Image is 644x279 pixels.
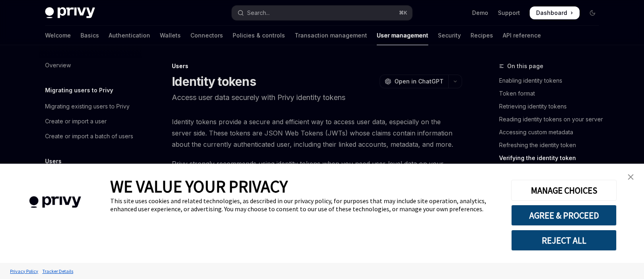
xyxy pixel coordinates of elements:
[12,185,98,220] img: company logo
[498,9,520,17] a: Support
[39,114,142,129] a: Create or import a user
[172,158,462,214] span: Privy strongly recommends using identity tokens when you need user-level data on your server. The...
[511,230,617,251] button: REJECT ALL
[8,264,40,278] a: Privacy Policy
[247,8,270,18] div: Search...
[586,6,599,19] button: Toggle dark mode
[438,26,461,45] a: Security
[499,152,605,164] a: Verifying the identity token
[39,99,142,114] a: Migrating existing users to Privy
[40,264,75,278] a: Tracker Details
[45,117,107,126] div: Create or import a user
[628,174,634,180] img: close banner
[377,26,428,45] a: User management
[232,6,412,20] button: Open search
[380,75,448,88] button: Open in ChatGPT
[45,131,133,141] div: Create or import a batch of users
[110,176,288,197] span: WE VALUE YOUR PRIVACY
[511,180,617,201] button: MANAGE CHOICES
[399,10,407,16] span: ⌘ K
[172,92,462,103] p: Access user data securely with Privy identity tokens
[45,156,62,166] h5: Users
[172,74,256,89] h1: Identity tokens
[511,205,617,226] button: AGREE & PROCEED
[503,26,541,45] a: API reference
[499,100,605,113] a: Retrieving identity tokens
[499,113,605,126] a: Reading identity tokens on your server
[499,139,605,152] a: Refreshing the identity token
[499,74,605,87] a: Enabling identity tokens
[530,6,580,19] a: Dashboard
[45,60,71,70] div: Overview
[45,102,130,111] div: Migrating existing users to Privy
[471,26,493,45] a: Recipes
[499,87,605,100] a: Token format
[172,62,462,70] div: Users
[45,7,95,19] img: dark logo
[472,9,488,17] a: Demo
[160,26,181,45] a: Wallets
[295,26,367,45] a: Transaction management
[233,26,285,45] a: Policies & controls
[190,26,223,45] a: Connectors
[172,116,462,150] span: Identity tokens provide a secure and efficient way to access user data, especially on the server ...
[623,169,639,185] a: close banner
[80,26,99,45] a: Basics
[499,126,605,139] a: Accessing custom metadata
[39,129,142,144] a: Create or import a batch of users
[394,77,444,85] span: Open in ChatGPT
[109,26,150,45] a: Authentication
[507,61,543,71] span: On this page
[45,85,113,95] h5: Migrating users to Privy
[39,58,142,73] a: Overview
[45,26,71,45] a: Welcome
[536,9,567,17] span: Dashboard
[110,197,499,213] div: This site uses cookies and related technologies, as described in our privacy policy, for purposes...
